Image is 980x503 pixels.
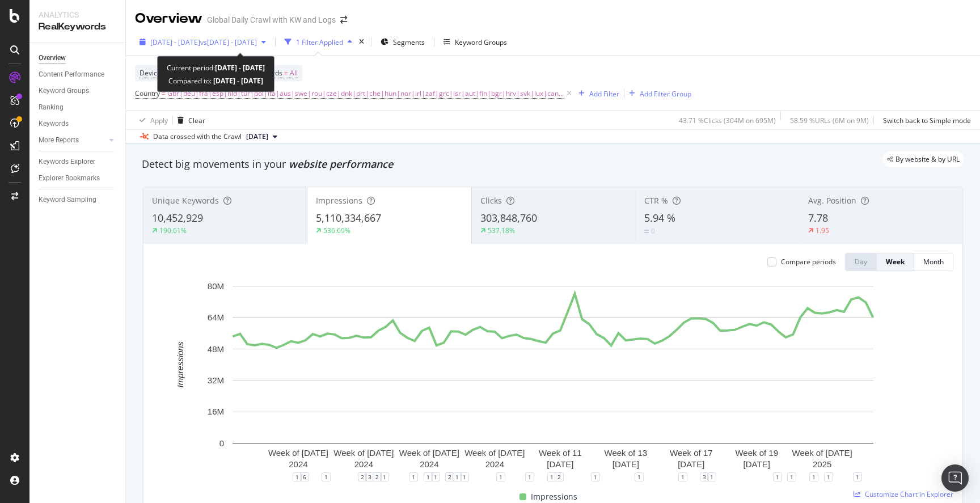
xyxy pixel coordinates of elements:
text: 2024 [354,459,373,469]
a: Keyword Sampling [39,194,117,206]
div: 1 [453,472,462,481]
span: Unique Keywords [152,195,219,206]
div: 1 [293,472,302,481]
text: Week of [DATE] [268,448,328,458]
text: Week of 17 [670,448,713,458]
div: 3 [700,472,709,481]
button: Week [877,253,914,271]
b: [DATE] - [DATE] [212,76,263,86]
text: [DATE] [612,459,639,469]
text: 32M [208,375,224,385]
span: Impressions [316,195,362,206]
a: More Reports [39,134,106,146]
div: Apply [150,116,168,125]
div: 537.18% [488,226,515,235]
div: 1 [409,472,418,481]
span: vs [DATE] - [DATE] [200,37,257,47]
div: 1 [431,472,440,481]
div: Overview [135,9,202,28]
div: Analytics [39,9,116,20]
div: Keyword Groups [455,37,507,47]
button: Add Filter Group [624,87,691,100]
div: 2 [555,472,564,481]
span: 7.78 [808,211,828,225]
text: Week of 11 [539,448,582,458]
text: Week of [DATE] [399,448,459,458]
text: Week of [DATE] [464,448,525,458]
a: Keywords Explorer [39,156,117,168]
span: Country [135,88,160,98]
div: 1 [380,472,389,481]
a: Keyword Groups [39,85,117,97]
span: Clicks [480,195,502,206]
button: Apply [135,111,168,129]
text: [DATE] [744,459,770,469]
div: 1 [707,472,716,481]
div: 1.95 [816,226,829,235]
span: = [162,88,166,98]
text: 0 [219,438,224,448]
div: 1 [809,472,818,481]
img: Equal [644,230,649,233]
span: Customize Chart in Explorer [865,489,953,499]
text: 2024 [289,459,307,469]
span: 2025 Sep. 14th [246,132,268,142]
div: Keywords [39,118,69,130]
div: Ranking [39,102,64,113]
div: RealKeywords [39,20,116,33]
text: 80M [208,281,224,291]
div: 1 [787,472,796,481]
div: Data crossed with the Crawl [153,132,242,142]
div: Month [923,257,944,267]
div: 1 [424,472,433,481]
button: [DATE] [242,130,282,143]
div: 1 [824,472,833,481]
button: Add Filter [574,87,619,100]
text: Week of 19 [735,448,778,458]
span: 5.94 % [644,211,675,225]
div: Add Filter [589,89,619,99]
text: Week of 13 [605,448,648,458]
span: [DATE] - [DATE] [150,37,200,47]
div: 1 [591,472,600,481]
div: 1 [460,472,469,481]
div: 1 [525,472,534,481]
div: More Reports [39,134,79,146]
text: 2025 [813,459,831,469]
span: Device [140,68,161,78]
div: 2 [445,472,454,481]
div: 1 [853,472,862,481]
button: Clear [173,111,205,129]
button: 1 Filter Applied [280,33,357,51]
div: Keyword Groups [39,85,89,97]
div: 58.59 % URLs ( 6M on 9M ) [790,116,869,125]
span: 303,848,760 [480,211,537,225]
div: Global Daily Crawl with KW and Logs [207,14,336,26]
a: Keywords [39,118,117,130]
b: [DATE] - [DATE] [215,63,265,73]
div: Overview [39,52,66,64]
div: times [357,36,366,48]
a: Overview [39,52,117,64]
text: [DATE] [678,459,704,469]
div: Add Filter Group [640,89,691,99]
div: 6 [300,472,309,481]
div: 1 Filter Applied [296,37,343,47]
text: [DATE] [547,459,573,469]
div: 536.69% [323,226,350,235]
button: Keyword Groups [439,33,512,51]
div: 2 [373,472,382,481]
text: 48M [208,344,224,354]
span: = [284,68,288,78]
span: Segments [393,37,425,47]
span: Avg. Position [808,195,856,206]
div: Explorer Bookmarks [39,172,100,184]
div: 2 [358,472,367,481]
div: arrow-right-arrow-left [340,16,347,24]
div: 3 [365,472,374,481]
a: Customize Chart in Explorer [854,489,953,499]
div: Open Intercom Messenger [941,464,969,492]
button: Day [845,253,877,271]
div: Keyword Sampling [39,194,96,206]
div: 190.61% [159,226,187,235]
